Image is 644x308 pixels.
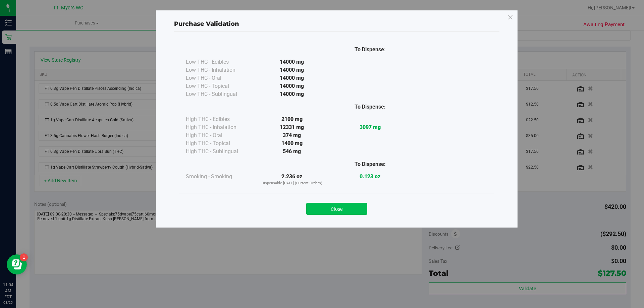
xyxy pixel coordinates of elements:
div: High THC - Topical [186,139,253,147]
div: High THC - Edibles [186,115,253,123]
div: 14000 mg [253,58,331,66]
button: Close [306,203,367,215]
iframe: Resource center [7,254,27,274]
div: Low THC - Oral [186,74,253,82]
span: Purchase Validation [174,20,239,27]
div: 14000 mg [253,82,331,90]
strong: 3097 mg [360,124,381,130]
div: 12331 mg [253,123,331,131]
div: 2100 mg [253,115,331,123]
div: To Dispense: [331,160,409,168]
div: To Dispense: [331,46,409,54]
p: Dispensable [DATE] (Current Orders) [253,181,331,186]
div: Low THC - Topical [186,82,253,90]
div: 374 mg [253,131,331,139]
div: Low THC - Sublingual [186,90,253,98]
div: 14000 mg [253,90,331,98]
iframe: Resource center unread badge [20,253,28,261]
div: 14000 mg [253,66,331,74]
div: 1400 mg [253,139,331,147]
div: 2.236 oz [253,173,331,186]
div: 14000 mg [253,74,331,82]
div: Low THC - Edibles [186,58,253,66]
div: 546 mg [253,147,331,156]
strong: 0.123 oz [360,173,380,180]
div: Low THC - Inhalation [186,66,253,74]
div: High THC - Inhalation [186,123,253,131]
div: High THC - Oral [186,131,253,139]
div: High THC - Sublingual [186,147,253,156]
div: Smoking - Smoking [186,173,253,181]
div: To Dispense: [331,103,409,111]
